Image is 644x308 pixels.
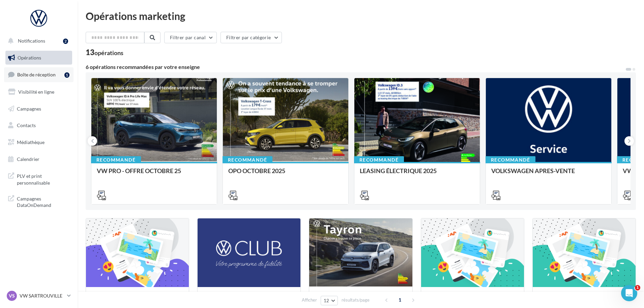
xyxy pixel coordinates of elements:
a: Contacts [4,118,74,133]
p: VW SARTROUVILLE [20,292,64,299]
span: Visibilité en ligne [18,89,54,95]
a: Médiathèque [4,135,74,149]
div: VOLKSWAGEN APRES-VENTE [491,167,606,181]
div: VW PRO - OFFRE OCTOBRE 25 [97,167,211,181]
span: Campagnes [17,105,41,111]
span: VS [9,292,15,299]
span: Contacts [17,122,36,128]
div: 13 [86,49,123,56]
a: Visibilité en ligne [4,85,74,99]
button: Filtrer par canal [164,32,217,43]
a: Campagnes DataOnDemand [4,191,74,211]
span: 1 [394,294,405,305]
span: 1 [635,285,640,290]
a: VS VW SARTROUVILLE [5,289,72,302]
iframe: Intercom live chat [621,285,637,301]
a: PLV et print personnalisable [4,169,74,189]
div: Opérations marketing [86,11,636,21]
button: 12 [321,296,338,305]
span: Médiathèque [17,139,45,145]
span: 12 [324,298,329,303]
button: Notifications 2 [4,34,71,48]
span: Boîte de réception [17,72,56,77]
div: 1 [64,72,69,78]
button: Filtrer par catégorie [221,32,282,43]
div: OPO OCTOBRE 2025 [228,167,343,181]
span: résultats/page [342,297,370,303]
span: PLV et print personnalisable [17,171,69,186]
a: Campagnes [4,102,74,116]
a: Boîte de réception1 [4,67,74,82]
div: Recommandé [354,156,404,164]
span: Campagnes DataOnDemand [17,194,69,209]
span: Opérations [18,55,41,61]
div: 2 [63,39,68,44]
span: Notifications [18,38,45,44]
a: Calendrier [4,152,74,166]
a: Opérations [4,51,74,65]
div: Recommandé [223,156,272,164]
span: Calendrier [17,156,39,162]
div: LEASING ÉLECTRIQUE 2025 [360,167,474,181]
span: Afficher [302,297,317,303]
div: 6 opérations recommandées par votre enseigne [86,64,625,70]
div: opérations [94,50,123,56]
div: Recommandé [91,156,141,164]
div: Recommandé [486,156,535,164]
